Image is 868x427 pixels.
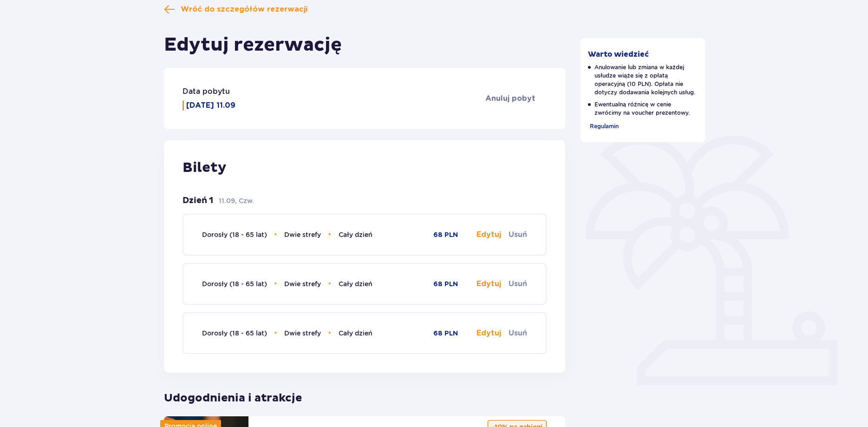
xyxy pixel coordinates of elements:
span: Regulamin [590,123,619,130]
span: Cały dzień [339,280,372,288]
span: Anuluj pobyt [485,93,535,104]
span: Dorosły (18 - 65 lat) [202,231,267,238]
span: • [274,328,277,338]
p: Bilety [183,159,547,177]
p: Dzień 1 [183,195,213,206]
span: Dwie strefy [284,231,321,238]
span: • [274,230,277,239]
button: Edytuj [476,230,501,240]
span: Dorosły (18 - 65 lat) [202,329,267,337]
a: Anuluj pobyt [485,93,547,104]
span: Dwie strefy [284,280,321,288]
p: Ewentualną różnicę w cenie zwrócimy na voucher prezentowy. [588,100,698,117]
button: Usuń [509,328,527,338]
span: Cały dzień [339,231,372,238]
p: 68 PLN [433,329,458,338]
p: Warto wiedzieć [588,49,649,59]
p: 68 PLN [433,280,458,289]
p: Anulowanie lub zmiana w każdej usłudze wiąże się z opłatą operacyjną (10 PLN). Opłata nie dotyczy... [588,63,698,97]
button: Usuń [509,230,527,240]
a: Regulamin [588,121,619,131]
p: 68 PLN [433,230,458,240]
span: • [328,328,331,338]
a: Wróć do szczegółów rezerwacji [164,4,307,15]
span: • [328,230,331,239]
button: Edytuj [476,328,501,338]
button: Usuń [509,279,527,289]
h1: Edytuj rezerwację [164,33,342,57]
p: 11.09, Czw. [219,196,254,205]
button: Edytuj [476,279,501,289]
p: Udogodnienia i atrakcje [164,384,566,405]
p: [DATE] 11.09 [186,100,235,111]
p: Data pobytu [183,86,230,97]
span: Cały dzień [339,329,372,337]
span: Dorosły (18 - 65 lat) [202,280,267,288]
span: Dwie strefy [284,329,321,337]
span: Wróć do szczegółów rezerwacji [181,4,307,14]
span: • [328,279,331,289]
span: • [274,279,277,289]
